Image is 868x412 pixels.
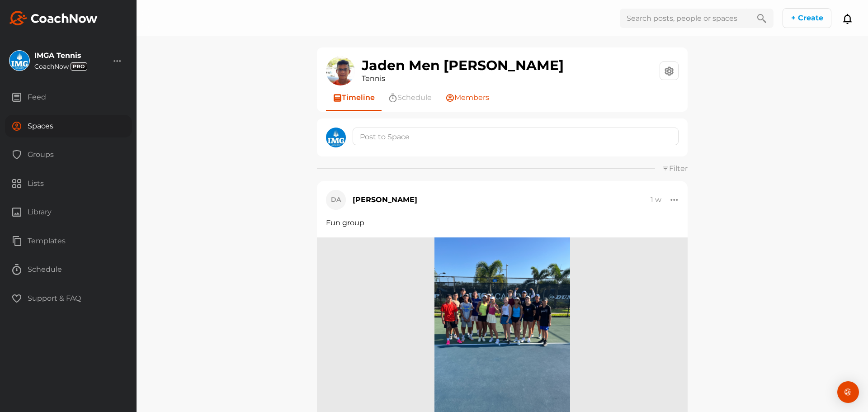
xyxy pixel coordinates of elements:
img: svg+xml;base64,PHN2ZyB3aWR0aD0iMzciIGhlaWdodD0iMTgiIHZpZXdCb3g9IjAgMCAzNyAxOCIgZmlsbD0ibm9uZSIgeG... [71,62,87,71]
a: Templates [5,230,132,259]
button: + Create [783,8,831,28]
input: Search posts, people or spaces [620,9,750,28]
a: Library [5,201,132,230]
div: Library [5,201,132,223]
div: Schedule [5,258,132,281]
div: Groups [5,143,132,166]
div: Tennis [362,73,564,84]
div: IMGA Tennis [34,52,87,59]
img: square_fbd24ebe9e7d24b63c563b236df2e5b1.jpg [9,51,29,71]
span: Members [454,92,489,103]
a: Feed [5,86,132,115]
a: Support & FAQ [5,287,132,316]
div: Open Intercom Messenger [837,381,859,403]
div: CoachNow [34,62,87,71]
a: Groups [5,143,132,172]
span: Schedule [397,92,432,103]
img: square_e5bbbfc2e8e97d3aaa41483b7b1a522c.jpg [326,57,355,85]
div: Lists [5,172,132,195]
a: Filter [662,164,688,173]
div: Feed [5,86,132,109]
span: Timeline [342,92,375,103]
a: Schedule [382,85,439,110]
a: Spaces [5,115,132,144]
div: Templates [5,230,132,252]
a: Timeline [326,85,382,110]
div: Fun group [326,218,679,228]
a: Lists [5,172,132,201]
div: Spaces [5,115,132,137]
div: DA [326,190,346,210]
div: 1 w [651,195,661,204]
div: [PERSON_NAME] [353,194,417,205]
h1: Jaden Men [PERSON_NAME] [362,58,564,73]
a: Schedule [5,258,132,287]
img: square_fbd24ebe9e7d24b63c563b236df2e5b1.jpg [326,128,346,147]
a: Members [439,85,496,110]
div: Support & FAQ [5,287,132,310]
img: svg+xml;base64,PHN2ZyB3aWR0aD0iMTk2IiBoZWlnaHQ9IjMyIiB2aWV3Qm94PSIwIDAgMTk2IDMyIiBmaWxsPSJub25lIi... [9,11,98,25]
